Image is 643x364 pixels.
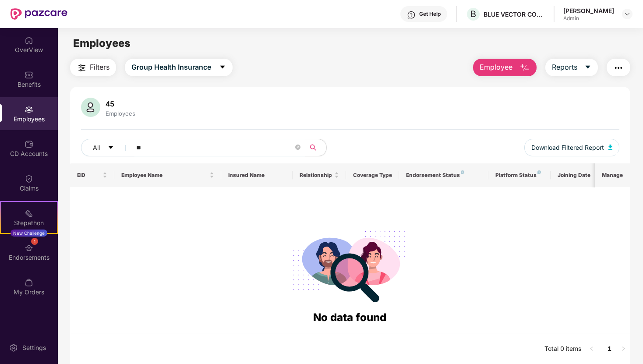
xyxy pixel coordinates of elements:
[1,219,57,227] div: Stepathon
[616,342,630,356] button: right
[473,59,537,76] button: Employee
[470,9,476,19] span: B
[104,99,137,108] div: 45
[624,11,631,18] img: svg+xml;base64,PHN2ZyBpZD0iRHJvcGRvd24tMzJ4MzIiIHhtbG5zPSJodHRwOi8vd3d3LnczLm9yZy8yMDAwL3N2ZyIgd2...
[25,71,33,79] img: svg+xml;base64,PHN2ZyBpZD0iQmVuZWZpdHMiIHhtbG5zPSJodHRwOi8vd3d3LnczLm9yZy8yMDAwL3N2ZyIgd2lkdGg9Ij...
[25,174,33,183] img: svg+xml;base64,PHN2ZyBpZD0iQ2xhaW0iIHhtbG5zPSJodHRwOi8vd3d3LnczLm9yZy8yMDAwL3N2ZyIgd2lkdGg9IjIwIi...
[20,343,49,352] div: Settings
[25,105,33,114] img: svg+xml;base64,PHN2ZyBpZD0iRW1wbG95ZWVzIiB4bWxucz0iaHR0cDovL3d3dy53My5vcmcvMjAwMC9zdmciIHdpZHRoPS...
[131,62,211,73] span: Group Health Insurance
[407,11,416,19] img: svg+xml;base64,PHN2ZyBpZD0iSGVscC0zMngzMiIgeG1sbnM9Imh0dHA6Ly93d3cudzMub3JnLzIwMDAvc3ZnIiB3aWR0aD...
[585,342,599,356] li: Previous Page
[305,144,322,151] span: search
[524,139,620,156] button: Download Filtered Report
[300,172,332,179] span: Relationship
[537,170,541,174] img: svg+xml;base64,PHN2ZyB4bWxucz0iaHR0cDovL3d3dy53My5vcmcvMjAwMC9zdmciIHdpZHRoPSI4IiBoZWlnaHQ9IjgiIH...
[552,62,577,73] span: Reports
[531,143,604,152] span: Download Filtered Report
[595,163,630,187] th: Manage
[90,62,110,73] span: Filters
[584,64,591,71] span: caret-down
[73,37,131,49] span: Employees
[81,98,100,117] img: svg+xml;base64,PHN2ZyB4bWxucz0iaHR0cDovL3d3dy53My5vcmcvMjAwMC9zdmciIHhtbG5zOnhsaW5rPSJodHRwOi8vd3...
[114,163,221,187] th: Employee Name
[108,145,114,152] span: caret-down
[589,346,594,351] span: left
[563,7,614,15] div: [PERSON_NAME]
[461,170,464,174] img: svg+xml;base64,PHN2ZyB4bWxucz0iaHR0cDovL3d3dy53My5vcmcvMjAwMC9zdmciIHdpZHRoPSI4IiBoZWlnaHQ9IjgiIH...
[125,59,233,76] button: Group Health Insurancecaret-down
[495,172,544,179] div: Platform Status
[219,64,226,71] span: caret-down
[519,63,530,73] img: svg+xml;base64,PHN2ZyB4bWxucz0iaHR0cDovL3d3dy53My5vcmcvMjAwMC9zdmciIHhtbG5zOnhsaW5rPSJodHRwOi8vd3...
[295,145,300,150] span: close-circle
[295,144,300,152] span: close-circle
[551,163,604,187] th: Joining Date
[480,62,512,73] span: Employee
[613,63,624,73] img: svg+xml;base64,PHN2ZyB4bWxucz0iaHR0cDovL3d3dy53My5vcmcvMjAwMC9zdmciIHdpZHRoPSIyNCIgaGVpZ2h0PSIyNC...
[121,172,208,179] span: Employee Name
[81,139,134,156] button: Allcaret-down
[608,145,613,150] img: svg+xml;base64,PHN2ZyB4bWxucz0iaHR0cDovL3d3dy53My5vcmcvMjAwMC9zdmciIHhtbG5zOnhsaW5rPSJodHRwOi8vd3...
[585,342,599,356] button: left
[602,342,616,356] li: 1
[616,342,630,356] li: Next Page
[25,244,33,252] img: svg+xml;base64,PHN2ZyBpZD0iRW5kb3JzZW1lbnRzIiB4bWxucz0iaHR0cDovL3d3dy53My5vcmcvMjAwMC9zdmciIHdpZH...
[31,238,38,245] div: 1
[563,15,614,22] div: Admin
[25,140,33,148] img: svg+xml;base64,PHN2ZyBpZD0iQ0RfQWNjb3VudHMiIGRhdGEtbmFtZT0iQ0QgQWNjb3VudHMiIHhtbG5zPSJodHRwOi8vd3...
[305,139,327,156] button: search
[484,10,545,18] div: BLUE VECTOR CONSULTING PRIVATE LIMITED
[545,59,598,76] button: Reportscaret-down
[25,278,33,287] img: svg+xml;base64,PHN2ZyBpZD0iTXlfT3JkZXJzIiBkYXRhLW5hbWU9Ik15IE9yZGVycyIgeG1sbnM9Imh0dHA6Ly93d3cudz...
[77,63,87,73] img: svg+xml;base64,PHN2ZyB4bWxucz0iaHR0cDovL3d3dy53My5vcmcvMjAwMC9zdmciIHdpZHRoPSIyNCIgaGVpZ2h0PSIyNC...
[11,230,47,237] div: New Challenge
[287,220,413,309] img: svg+xml;base64,PHN2ZyB4bWxucz0iaHR0cDovL3d3dy53My5vcmcvMjAwMC9zdmciIHdpZHRoPSIyODgiIGhlaWdodD0iMj...
[77,172,101,179] span: EID
[293,163,346,187] th: Relationship
[406,172,481,179] div: Endorsement Status
[11,8,67,20] img: New Pazcare Logo
[93,143,100,152] span: All
[602,342,616,355] a: 1
[25,209,33,218] img: svg+xml;base64,PHN2ZyB4bWxucz0iaHR0cDovL3d3dy53My5vcmcvMjAwMC9zdmciIHdpZHRoPSIyMSIgaGVpZ2h0PSIyMC...
[544,342,581,356] li: Total 0 items
[25,36,33,45] img: svg+xml;base64,PHN2ZyBpZD0iSG9tZSIgeG1sbnM9Imh0dHA6Ly93d3cudzMub3JnLzIwMDAvc3ZnIiB3aWR0aD0iMjAiIG...
[419,11,441,18] div: Get Help
[70,163,115,187] th: EID
[70,59,116,76] button: Filters
[346,163,399,187] th: Coverage Type
[313,311,386,324] span: No data found
[621,346,626,351] span: right
[9,343,18,352] img: svg+xml;base64,PHN2ZyBpZD0iU2V0dGluZy0yMHgyMCIgeG1sbnM9Imh0dHA6Ly93d3cudzMub3JnLzIwMDAvc3ZnIiB3aW...
[104,110,137,117] div: Employees
[221,163,293,187] th: Insured Name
